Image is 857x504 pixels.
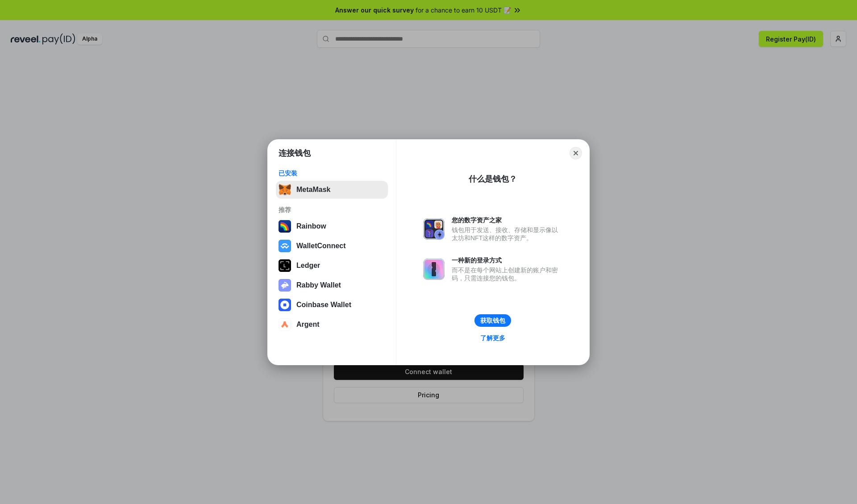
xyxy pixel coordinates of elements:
[475,332,511,344] a: 了解更多
[296,222,326,230] div: Rainbow
[452,226,562,242] div: 钱包用于发送、接收、存储和显示像以太坊和NFT这样的数字资产。
[279,299,291,311] img: svg+xml,%3Csvg%20width%3D%2228%22%20height%3D%2228%22%20viewBox%3D%220%200%2028%2028%22%20fill%3D...
[296,186,330,194] div: MetaMask
[452,216,562,224] div: 您的数字资产之家
[276,276,388,294] button: Rabby Wallet
[279,183,291,196] img: svg+xml,%3Csvg%20fill%3D%22none%22%20height%3D%2233%22%20viewBox%3D%220%200%2035%2033%22%20width%...
[279,279,291,292] img: svg+xml,%3Csvg%20xmlns%3D%22http%3A%2F%2Fwww.w3.org%2F2000%2Fsvg%22%20fill%3D%22none%22%20viewBox...
[279,259,291,272] img: svg+xml,%3Csvg%20xmlns%3D%22http%3A%2F%2Fwww.w3.org%2F2000%2Fsvg%22%20width%3D%2228%22%20height%3...
[279,206,385,214] div: 推荐
[276,257,388,275] button: Ledger
[276,316,388,333] button: Argent
[480,317,505,325] div: 获取钱包
[570,147,582,159] button: Close
[296,281,341,289] div: Rabby Wallet
[276,237,388,255] button: WalletConnect
[452,266,562,282] div: 而不是在每个网站上创建新的账户和密码，只需连接您的钱包。
[480,334,505,342] div: 了解更多
[279,240,291,252] img: svg+xml,%3Csvg%20width%3D%2228%22%20height%3D%2228%22%20viewBox%3D%220%200%2028%2028%22%20fill%3D...
[276,296,388,314] button: Coinbase Wallet
[296,262,320,270] div: Ledger
[296,242,346,250] div: WalletConnect
[423,218,445,240] img: svg+xml,%3Csvg%20xmlns%3D%22http%3A%2F%2Fwww.w3.org%2F2000%2Fsvg%22%20fill%3D%22none%22%20viewBox...
[296,321,320,329] div: Argent
[279,148,311,158] h1: 连接钱包
[474,314,511,327] button: 获取钱包
[279,318,291,331] img: svg+xml,%3Csvg%20width%3D%2228%22%20height%3D%2228%22%20viewBox%3D%220%200%2028%2028%22%20fill%3D...
[296,301,351,309] div: Coinbase Wallet
[279,169,385,177] div: 已安装
[469,174,517,184] div: 什么是钱包？
[276,181,388,199] button: MetaMask
[276,217,388,235] button: Rainbow
[423,258,445,280] img: svg+xml,%3Csvg%20xmlns%3D%22http%3A%2F%2Fwww.w3.org%2F2000%2Fsvg%22%20fill%3D%22none%22%20viewBox...
[279,220,291,233] img: svg+xml,%3Csvg%20width%3D%22120%22%20height%3D%22120%22%20viewBox%3D%220%200%20120%20120%22%20fil...
[452,256,562,264] div: 一种新的登录方式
